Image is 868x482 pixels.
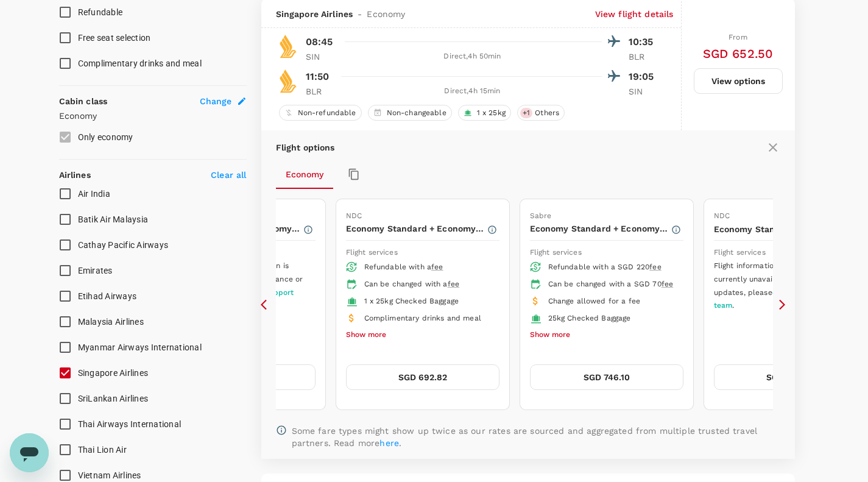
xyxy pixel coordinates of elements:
span: NDC [714,211,730,220]
span: Singapore Airlines [276,8,353,20]
span: Economy [367,8,405,20]
img: SQ [276,69,300,93]
button: Show more [346,327,386,343]
button: View options [694,68,783,94]
strong: Cabin class [59,96,108,106]
p: Some fare types might show up twice as our rates are sourced and aggregated from multiple trusted... [292,425,780,449]
span: Malaysia Airlines [78,317,144,327]
span: Refundable [78,7,123,17]
img: SQ [276,34,300,58]
span: Complimentary drinks and meal [364,314,481,322]
span: Singapore Airlines [78,368,149,378]
span: Cathay Pacific Airways [78,240,169,250]
span: Change [200,95,232,107]
p: BLR [306,85,336,97]
p: View flight details [595,8,674,20]
p: Economy Standard + Economy Value [530,222,671,235]
div: +1Others [517,105,565,121]
span: SriLankan Airlines [78,394,149,403]
span: Only economy [78,132,133,142]
span: Batik Air Malaysia [78,214,149,224]
a: here [379,438,399,448]
p: 19:05 [629,69,659,84]
p: SIN [306,51,336,63]
div: Refundable with a [364,261,490,274]
span: fee [448,280,459,288]
span: Free seat selection [78,33,151,43]
button: SGD 790.50 [714,364,867,390]
span: Thai Lion Air [78,445,127,455]
p: Clear all [211,169,246,181]
span: Vietnam Airlines [78,470,141,480]
span: - [353,8,367,20]
span: Complimentary drinks and meal [78,58,202,68]
span: Flight information for this option is currently unavailable. [714,261,841,283]
span: Emirates [78,266,113,275]
span: NDC [346,211,362,220]
span: fee [662,280,673,288]
span: 1 x 25kg [472,108,510,118]
iframe: Button to launch messaging window [10,433,49,472]
span: Thai Airways International [78,419,182,429]
p: 10:35 [629,35,659,49]
span: Non-refundable [293,108,361,118]
div: Refundable with a SGD 220 [548,261,674,274]
span: fee [431,263,443,271]
span: 25kg Checked Baggage [548,314,631,322]
p: 08:45 [306,35,333,49]
span: Others [530,108,564,118]
p: BLR [629,51,659,63]
div: Can be changed with a [364,278,490,291]
span: Change allowed for a fee [548,297,641,305]
span: Myanmar Airways International [78,342,202,352]
strong: Airlines [59,170,91,180]
p: Flight options [276,141,335,154]
span: Flight services [714,248,766,257]
div: Direct , 4h 15min [344,85,602,97]
div: Non-refundable [279,105,362,121]
span: Air India [78,189,110,199]
p: Economy Standard [714,223,855,235]
span: Etihad Airways [78,291,137,301]
button: Economy [276,160,333,189]
button: Show more [530,327,570,343]
p: Economy [59,110,247,122]
h6: SGD 652.50 [703,44,774,63]
div: Direct , 4h 50min [344,51,602,63]
div: 1 x 25kg [458,105,511,121]
p: SIN [629,85,659,97]
span: For assistance or updates, please . [714,275,855,310]
span: 1 x 25kg Checked Baggage [364,297,459,305]
span: From [729,33,747,41]
button: SGD 692.82 [346,364,499,390]
div: Can be changed with a SGD 70 [548,278,674,291]
span: Flight services [346,248,398,257]
span: fee [649,263,661,271]
p: 11:50 [306,69,330,84]
span: + 1 [520,108,532,118]
span: Non-changeable [382,108,451,118]
div: Non-changeable [368,105,452,121]
p: Economy Standard + Economy Value [346,222,487,235]
span: Flight services [530,248,582,257]
span: Sabre [530,211,552,220]
button: SGD 746.10 [530,364,683,390]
